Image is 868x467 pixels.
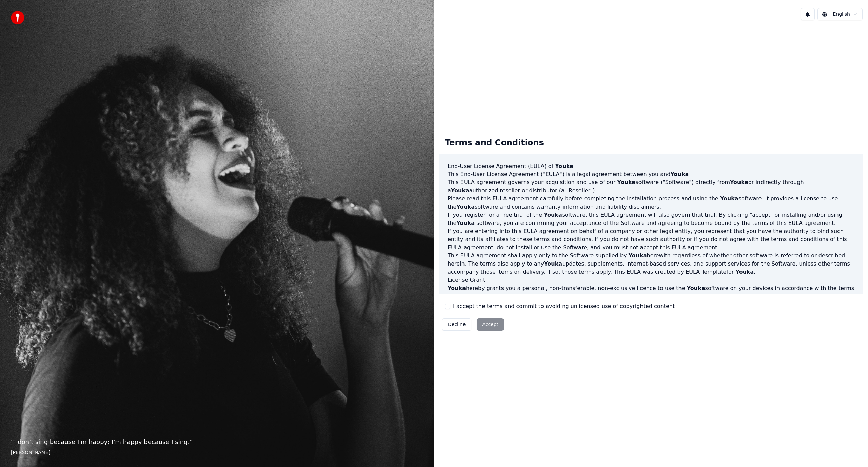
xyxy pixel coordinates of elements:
[686,269,726,275] a: EULA Template
[453,302,675,310] label: I accept the terms and commit to avoiding unlicensed use of copyrighted content
[670,171,689,177] span: Youka
[687,285,705,291] span: Youka
[448,227,854,252] p: If you are entering into this EULA agreement on behalf of a company or other legal entity, you re...
[451,187,469,194] span: Youka
[448,195,854,211] p: Please read this EULA agreement carefully before completing the installation process and using th...
[448,285,466,291] span: Youka
[442,318,471,331] button: Decline
[544,260,562,267] span: Youka
[448,211,854,227] p: If you register for a free trial of the software, this EULA agreement will also govern that trial...
[448,162,854,170] h3: End-User License Agreement (EULA) of
[448,276,854,284] h3: License Grant
[735,269,754,275] span: Youka
[456,203,475,210] span: Youka
[448,284,854,300] p: hereby grants you a personal, non-transferable, non-exclusive licence to use the software on your...
[730,179,748,186] span: Youka
[448,170,854,178] p: This End-User License Agreement ("EULA") is a legal agreement between you and
[11,449,423,456] footer: [PERSON_NAME]
[11,11,24,24] img: youka
[439,132,549,154] div: Terms and Conditions
[629,252,647,259] span: Youka
[617,179,635,186] span: Youka
[456,220,475,226] span: Youka
[544,212,562,218] span: Youka
[11,437,423,447] p: “ I don't sing because I'm happy; I'm happy because I sing. ”
[448,252,854,276] p: This EULA agreement shall apply only to the Software supplied by herewith regardless of whether o...
[448,178,854,195] p: This EULA agreement governs your acquisition and use of our software ("Software") directly from o...
[555,163,573,169] span: Youka
[720,195,738,202] span: Youka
